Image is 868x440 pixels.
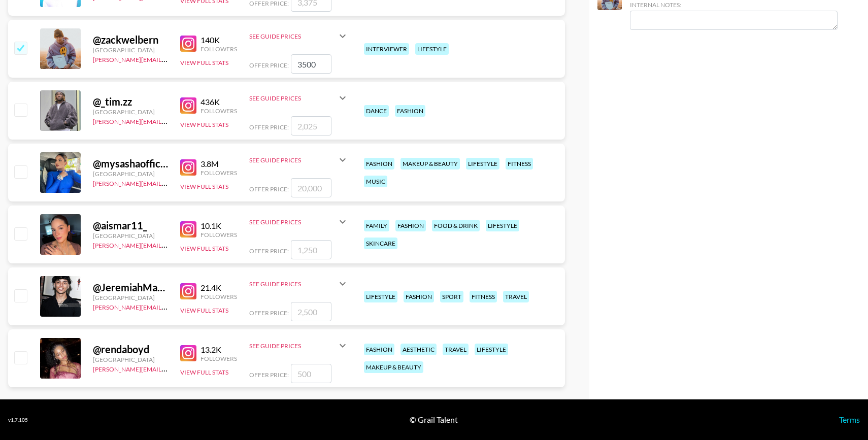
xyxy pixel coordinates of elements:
div: Followers [201,355,237,362]
div: fashion [404,291,434,302]
div: aesthetic [400,344,437,355]
div: See Guide Prices [249,333,349,358]
div: 21.4K [201,283,237,293]
div: sport [440,291,463,302]
div: See Guide Prices [249,32,337,40]
div: See Guide Prices [249,218,337,226]
img: Instagram [180,345,196,361]
span: Offer Price: [249,185,289,193]
div: lifestyle [364,291,397,302]
a: [PERSON_NAME][EMAIL_ADDRESS][DOMAIN_NAME] [93,301,243,311]
img: Instagram [180,36,196,52]
span: Offer Price: [249,309,289,317]
a: [PERSON_NAME][EMAIL_ADDRESS][DOMAIN_NAME] [93,240,243,249]
button: View Full Stats [180,307,228,314]
div: [GEOGRAPHIC_DATA] [93,356,168,363]
div: [GEOGRAPHIC_DATA] [93,108,168,116]
div: fashion [395,105,425,117]
div: makeup & beauty [364,361,423,373]
a: [PERSON_NAME][EMAIL_ADDRESS][DOMAIN_NAME] [93,54,243,63]
span: Offer Price: [249,123,289,131]
div: lifestyle [466,158,499,170]
div: family [364,220,389,231]
input: 1,250 [291,240,331,259]
div: See Guide Prices [249,210,349,234]
div: travel [443,344,469,355]
div: @ mysashaofficial [93,157,168,170]
div: See Guide Prices [249,148,349,172]
div: @ zackwelbern [93,33,168,46]
div: [GEOGRAPHIC_DATA] [93,46,168,54]
div: @ aismar11_ [93,219,168,232]
div: 3.8M [201,159,237,169]
div: See Guide Prices [249,86,349,110]
div: See Guide Prices [249,272,349,296]
div: 13.2K [201,345,237,355]
div: [GEOGRAPHIC_DATA] [93,294,168,301]
div: Followers [201,45,237,53]
img: Instagram [180,97,196,114]
div: 10.1K [201,221,237,231]
button: View Full Stats [180,183,228,190]
div: @ rendaboyd [93,343,168,356]
a: [PERSON_NAME][EMAIL_ADDRESS][DOMAIN_NAME] [93,116,243,125]
img: Instagram [180,221,196,238]
input: 2,025 [291,116,331,136]
div: See Guide Prices [249,24,349,48]
div: lifestyle [486,220,519,231]
a: [PERSON_NAME][EMAIL_ADDRESS][DOMAIN_NAME] [93,178,243,187]
div: Followers [201,107,237,115]
div: fitness [506,158,533,170]
input: 500 [291,364,331,383]
span: Offer Price: [249,371,289,379]
input: 20,000 [291,178,331,197]
div: See Guide Prices [249,280,337,288]
span: Offer Price: [249,247,289,255]
div: fashion [395,220,426,231]
div: [GEOGRAPHIC_DATA] [93,232,168,240]
a: Terms [839,415,860,424]
div: music [364,176,387,187]
div: lifestyle [475,344,508,355]
img: Instagram [180,283,196,299]
div: [GEOGRAPHIC_DATA] [93,170,168,178]
div: 436K [201,97,237,107]
input: 2,500 [291,302,331,321]
div: fashion [364,344,394,355]
div: Followers [201,169,237,177]
button: View Full Stats [180,368,228,376]
button: View Full Stats [180,245,228,252]
div: Followers [201,293,237,300]
button: View Full Stats [180,121,228,128]
div: food & drink [432,220,480,231]
div: dance [364,105,389,117]
div: interviewer [364,43,409,55]
div: @ _tim.zz [93,95,168,108]
div: skincare [364,238,397,249]
div: @ JeremiahMartinelli [93,281,168,294]
div: See Guide Prices [249,342,337,350]
img: Instagram [180,159,196,176]
input: 3,500 [291,54,331,74]
a: [PERSON_NAME][EMAIL_ADDRESS][DOMAIN_NAME] [93,363,243,373]
button: View Full Stats [180,59,228,66]
div: makeup & beauty [400,158,460,170]
div: See Guide Prices [249,94,337,102]
div: travel [503,291,529,302]
div: © Grail Talent [410,415,458,425]
div: See Guide Prices [249,156,337,164]
div: Internal Notes: [630,1,838,9]
div: Followers [201,231,237,239]
div: v 1.7.105 [8,417,28,423]
span: Offer Price: [249,61,289,69]
div: fitness [470,291,497,302]
div: 140K [201,35,237,45]
div: lifestyle [415,43,449,55]
div: fashion [364,158,394,170]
